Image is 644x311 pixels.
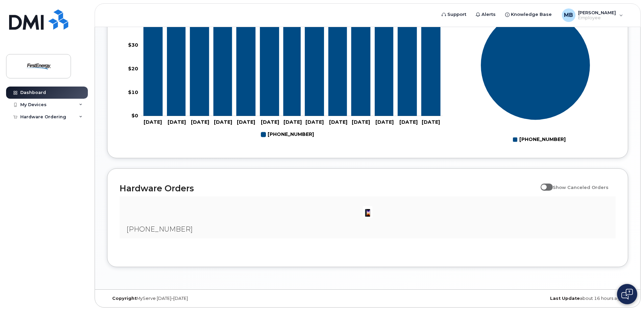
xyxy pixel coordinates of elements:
[437,8,471,21] a: Support
[128,42,138,48] tspan: $30
[107,296,281,301] div: MyServe [DATE]–[DATE]
[120,183,537,193] h2: Hardware Orders
[578,10,616,15] span: [PERSON_NAME]
[454,296,628,301] div: about 16 hours ago
[422,119,440,125] tspan: [DATE]
[261,119,279,125] tspan: [DATE]
[480,10,590,145] g: Chart
[361,205,374,219] img: image20231002-3703462-1angbar.jpeg
[500,8,556,21] a: Knowledge Base
[329,119,347,125] tspan: [DATE]
[399,119,418,125] tspan: [DATE]
[481,11,496,18] span: Alerts
[447,11,466,18] span: Support
[553,185,609,190] span: Show Canceled Orders
[564,11,573,19] span: MB
[513,134,566,145] g: Legend
[237,119,255,125] tspan: [DATE]
[511,11,552,18] span: Knowledge Base
[557,8,628,22] div: Michael Beck
[128,89,138,95] tspan: $10
[283,119,302,125] tspan: [DATE]
[305,119,324,125] tspan: [DATE]
[541,181,546,186] input: Show Canceled Orders
[261,129,314,140] g: Legend
[480,10,590,120] g: Series
[621,289,633,300] img: Open chat
[352,119,370,125] tspan: [DATE]
[471,8,500,21] a: Alerts
[375,119,394,125] tspan: [DATE]
[261,129,314,140] g: 330-501-1078
[112,296,137,301] strong: Copyright
[126,225,193,233] span: [PHONE_NUMBER]
[191,119,209,125] tspan: [DATE]
[131,113,138,119] tspan: $0
[578,15,616,21] span: Employee
[128,66,138,72] tspan: $20
[550,296,580,301] strong: Last Update
[214,119,232,125] tspan: [DATE]
[168,119,186,125] tspan: [DATE]
[144,119,162,125] tspan: [DATE]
